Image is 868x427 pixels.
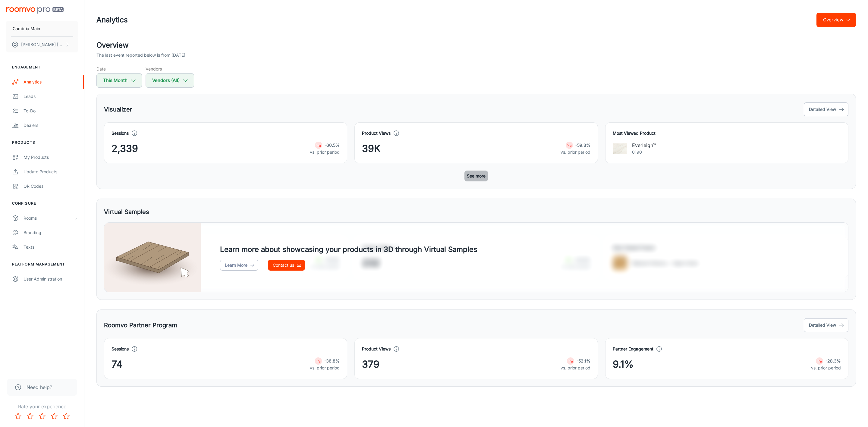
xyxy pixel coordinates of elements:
[104,207,149,216] h5: Virtual Samples
[112,346,129,352] h4: Sessions
[6,7,64,14] img: Roomvo PRO Beta
[816,13,856,27] button: Overview
[112,130,129,137] h4: Sessions
[826,358,841,363] strong: -28.3%
[24,410,36,422] button: Rate 2 star
[24,215,73,221] div: Rooms
[96,40,856,51] h2: Overview
[24,154,78,161] div: My Products
[146,66,194,72] h5: Vendors
[96,66,142,72] h5: Date
[362,141,381,156] span: 39K
[24,122,78,129] div: Dealers
[464,171,488,181] button: See more
[268,260,305,271] a: Contact us
[362,357,379,372] span: 379
[575,143,590,148] strong: -59.3%
[104,105,132,114] h5: Visualizer
[5,403,79,410] p: Rate your experience
[811,365,841,371] p: vs. prior period
[146,73,194,88] button: Vendors (All)
[96,73,142,88] button: This Month
[613,357,634,372] span: 9.1%
[96,52,185,58] p: The last event reported below is from [DATE]
[48,410,60,422] button: Rate 4 star
[6,21,78,36] button: Cambria Main
[60,410,72,422] button: Rate 5 star
[613,130,841,137] h4: Most Viewed Product
[613,346,653,352] h4: Partner Engagement
[6,37,78,52] button: [PERSON_NAME] [PERSON_NAME]
[632,142,656,149] p: Everleigh™
[96,14,128,25] h1: Analytics
[577,358,590,363] strong: -52.1%
[24,168,78,175] div: Update Products
[325,143,340,148] strong: -60.5%
[561,365,590,371] p: vs. prior period
[24,79,78,85] div: Analytics
[362,346,391,352] h4: Product Views
[804,102,848,116] button: Detailed View
[36,410,48,422] button: Rate 3 star
[561,149,590,155] p: vs. prior period
[24,229,78,236] div: Branding
[24,183,78,190] div: QR Codes
[220,244,477,255] h4: Learn more about showcasing your products in 3D through Virtual Samples
[24,93,78,100] div: Leads
[324,358,340,363] strong: -36.8%
[220,260,258,271] a: Learn More
[24,244,78,250] div: Texts
[362,130,391,137] h4: Product Views
[632,149,656,155] p: 0190
[24,108,78,114] div: To-do
[24,276,78,282] div: User Administration
[613,141,627,156] img: Everleigh™
[112,141,138,156] span: 2,339
[21,41,64,48] p: [PERSON_NAME] [PERSON_NAME]
[112,357,123,372] span: 74
[13,25,40,32] p: Cambria Main
[27,384,52,391] span: Need help?
[310,149,340,155] p: vs. prior period
[310,365,340,371] p: vs. prior period
[104,321,177,330] h5: Roomvo Partner Program
[12,410,24,422] button: Rate 1 star
[804,318,848,332] button: Detailed View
